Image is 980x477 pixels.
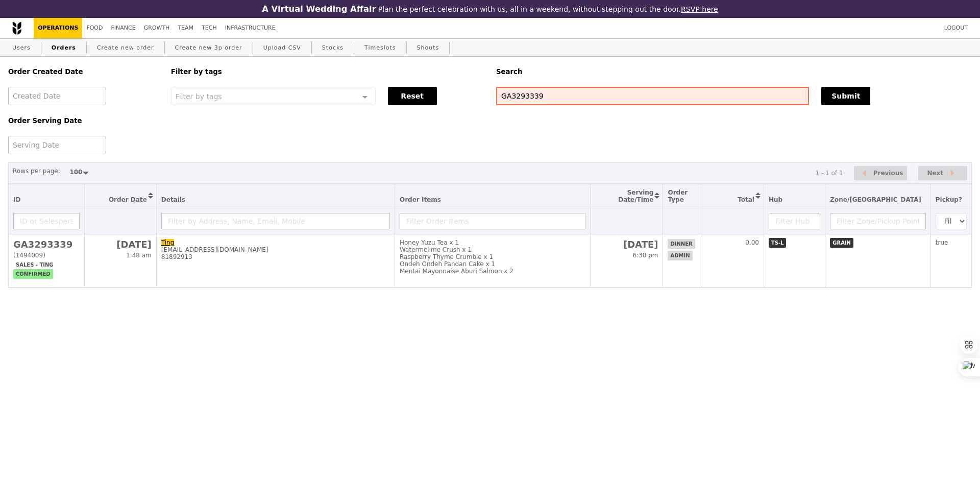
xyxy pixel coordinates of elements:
input: Filter Zone/Pickup Point [830,213,926,229]
div: Honey Yuzu Tea x 1 [400,239,585,246]
a: Orders [47,39,80,57]
span: Hub [769,196,782,203]
a: Tech [198,18,221,38]
div: 81892913 [161,253,390,260]
div: 1 - 1 of 1 [815,170,843,177]
input: Created Date [8,87,106,105]
input: Serving Date [8,136,106,154]
span: 0.00 [745,239,759,246]
span: ID [13,196,20,203]
span: Next [927,167,943,179]
span: Order Items [400,196,441,203]
input: Filter Order Items [400,213,585,229]
a: Create new 3p order [171,39,247,57]
h2: [DATE] [595,239,658,250]
a: Upload CSV [259,39,305,57]
a: Operations [34,18,82,38]
span: TS-L [769,238,787,248]
span: confirmed [13,269,53,279]
input: Search any field [496,87,809,105]
a: Create new order [93,39,158,57]
button: Previous [854,166,907,181]
span: Previous [873,167,903,179]
span: Order Type [668,189,688,203]
div: Plan the perfect celebration with us, all in a weekend, without stepping out the door. [196,4,784,14]
span: Zone/[GEOGRAPHIC_DATA] [830,196,921,203]
a: Finance [107,18,140,38]
div: Watermelime Crush x 1 [400,246,585,253]
button: Reset [388,87,437,105]
div: (1494009) [13,252,80,259]
span: Sales - Ting [13,260,56,270]
span: GRAIN [830,238,853,248]
span: admin [668,251,692,260]
a: Stocks [318,39,348,57]
h5: Search [496,68,972,76]
span: 6:30 pm [632,252,658,259]
a: Users [8,39,35,57]
button: Submit [821,87,870,105]
a: RSVP here [681,5,718,13]
a: Growth [140,18,174,38]
h2: GA3293339 [13,239,80,250]
label: Rows per page: [13,166,60,176]
h5: Filter by tags [171,68,484,76]
span: 1:48 am [126,252,152,259]
span: Pickup? [936,196,962,203]
div: Ondeh Ondeh Pandan Cake x 1 [400,260,585,268]
div: Mentai Mayonnaise Aburi Salmon x 2 [400,268,585,275]
h2: [DATE] [89,239,152,250]
h5: Order Serving Date [8,117,159,125]
div: Raspberry Thyme Crumble x 1 [400,253,585,260]
a: Ting [161,239,175,246]
a: Food [82,18,107,38]
button: Next [918,166,967,181]
span: true [936,239,948,246]
a: Logout [940,18,972,38]
span: Details [161,196,185,203]
h3: A Virtual Wedding Affair [262,4,376,14]
a: Team [174,18,198,38]
h5: Order Created Date [8,68,159,76]
div: [EMAIL_ADDRESS][DOMAIN_NAME] [161,246,390,253]
span: Filter by tags [176,91,222,101]
a: Infrastructure [221,18,280,38]
input: Filter Hub [769,213,820,229]
a: Timeslots [360,39,400,57]
a: Shouts [413,39,444,57]
img: Grain logo [12,21,21,35]
input: ID or Salesperson name [13,213,80,229]
input: Filter by Address, Name, Email, Mobile [161,213,390,229]
span: dinner [668,239,695,249]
